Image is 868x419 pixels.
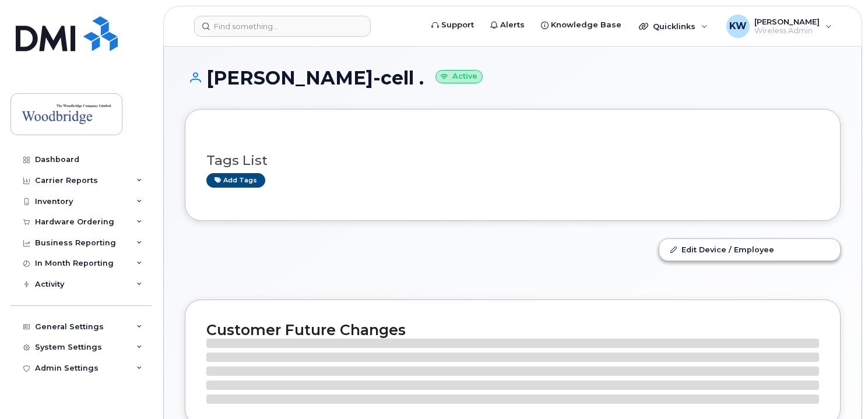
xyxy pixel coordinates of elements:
[206,173,265,188] a: Add tags
[206,321,819,339] h2: Customer Future Changes
[659,239,840,260] a: Edit Device / Employee
[206,153,819,168] h3: Tags List
[185,68,841,88] h1: [PERSON_NAME]-cell .
[435,70,483,83] small: Active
